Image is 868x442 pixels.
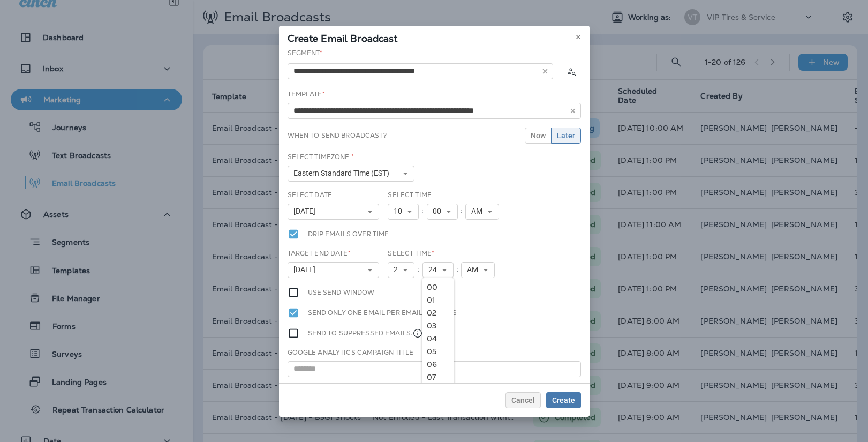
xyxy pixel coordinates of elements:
[293,265,320,274] span: [DATE]
[394,265,402,274] span: 2
[552,396,575,404] span: Create
[308,287,375,298] label: Use send window
[546,392,581,408] button: Create
[288,204,380,220] button: [DATE]
[422,332,454,345] a: 04
[394,207,406,216] span: 10
[428,265,441,274] span: 24
[422,294,454,306] a: 01
[293,207,320,216] span: [DATE]
[422,345,454,358] a: 05
[422,358,454,371] a: 06
[288,131,387,140] label: When to send broadcast?
[454,262,461,278] div: :
[422,319,454,332] a: 03
[388,249,434,258] label: Select Time
[288,249,351,258] label: Target End Date
[288,191,333,199] label: Select Date
[308,307,457,319] label: Send only one email per email address
[461,262,495,278] button: AM
[422,371,454,384] a: 07
[465,204,499,220] button: AM
[505,392,541,408] button: Cancel
[427,204,458,220] button: 00
[308,228,389,240] label: Drip emails over time
[557,132,575,139] span: Later
[388,191,432,199] label: Select Time
[531,132,546,139] span: Now
[511,396,535,404] span: Cancel
[288,90,325,99] label: Template
[288,49,323,57] label: Segment
[525,128,552,144] button: Now
[288,348,413,357] label: Google Analytics Campaign Title
[293,169,394,178] span: Eastern Standard Time (EST)
[308,327,424,339] label: Send to suppressed emails.
[467,265,482,274] span: AM
[422,262,454,278] button: 24
[422,281,454,294] a: 00
[279,26,590,48] div: Create Email Broadcast
[288,262,380,278] button: [DATE]
[288,166,415,182] button: Eastern Standard Time (EST)
[551,128,581,144] button: Later
[414,262,422,278] div: :
[288,153,354,161] label: Select Timezone
[458,204,465,220] div: :
[388,204,419,220] button: 10
[419,204,426,220] div: :
[388,262,414,278] button: 2
[471,207,487,216] span: AM
[562,62,581,81] button: Calculate the estimated number of emails to be sent based on selected segment. (This could take a...
[422,306,454,319] a: 02
[433,207,446,216] span: 00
